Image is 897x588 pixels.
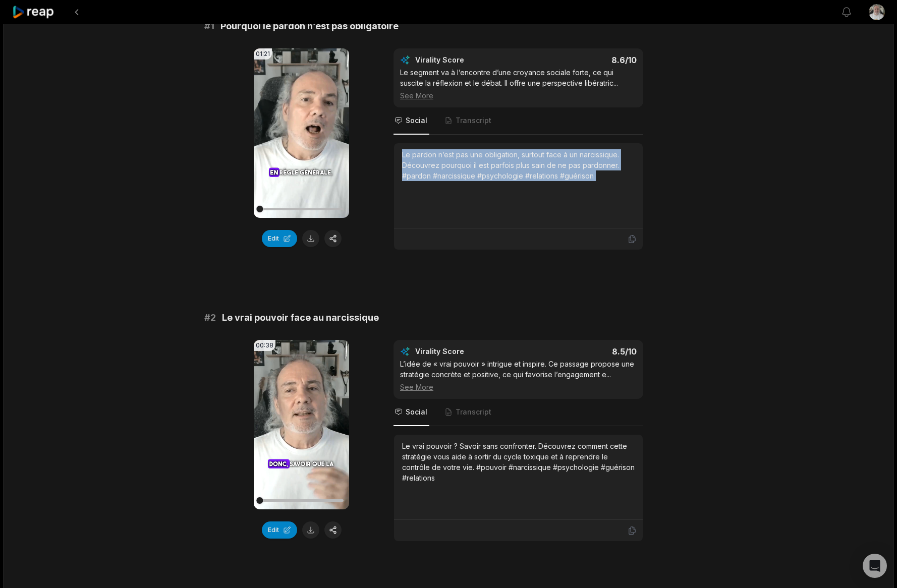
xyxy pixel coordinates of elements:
video: Your browser does not support mp4 format. [254,340,349,509]
div: See More [400,382,637,392]
span: Le vrai pouvoir face au narcissique [222,311,379,325]
video: Your browser does not support mp4 format. [254,48,349,218]
div: Virality Score [415,346,524,357]
span: Social [406,407,427,417]
span: Transcript [456,115,491,126]
span: Social [406,115,427,126]
button: Edit [262,521,297,539]
nav: Tabs [394,107,643,135]
div: Open Intercom Messenger [863,554,887,578]
div: L’idée de « vrai pouvoir » intrigue et inspire. Ce passage propose une stratégie concrète et posi... [400,359,637,392]
div: 8.6 /10 [529,55,637,65]
span: # 2 [204,311,216,325]
span: Pourquoi le pardon n’est pas obligatoire [220,19,399,33]
div: 8.5 /10 [529,346,637,357]
div: Le pardon n’est pas une obligation, surtout face à un narcissique. Découvrez pourquoi il est parf... [402,149,635,181]
div: See More [400,90,637,101]
div: Le segment va à l’encontre d’une croyance sociale forte, ce qui suscite la réflexion et le débat.... [400,67,637,101]
div: Virality Score [415,55,524,65]
nav: Tabs [394,399,643,426]
button: Edit [262,230,297,247]
span: # 1 [204,19,214,33]
div: Le vrai pouvoir ? Savoir sans confronter. Découvrez comment cette stratégie vous aide à sortir du... [402,441,635,483]
span: Transcript [456,407,491,417]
